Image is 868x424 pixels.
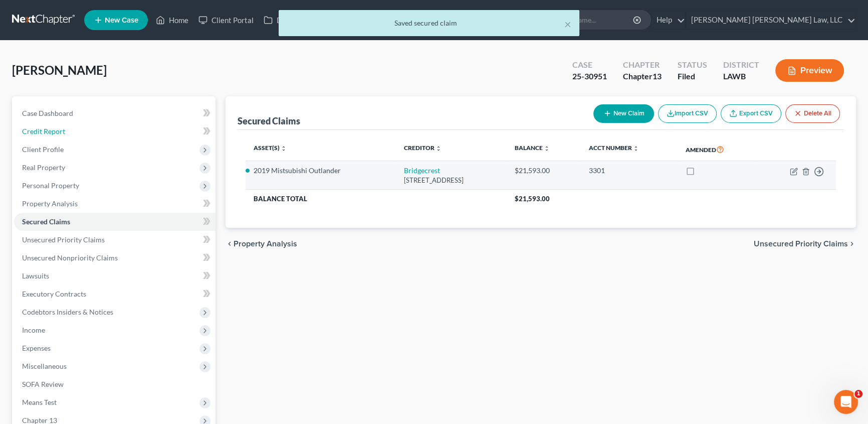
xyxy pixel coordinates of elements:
[653,71,662,81] span: 13
[834,390,858,414] iframe: Intercom live chat
[22,253,118,262] span: Unsecured Nonpriority Claims
[589,166,669,176] div: 3301
[14,285,215,303] a: Executory Contracts
[589,144,639,152] a: Acct Number unfold_more
[22,380,64,388] span: SOFA Review
[404,144,442,152] a: Creditor unfold_more
[514,166,573,176] div: $21,593.00
[234,240,297,248] span: Property Analysis
[775,59,844,82] button: Preview
[404,176,498,185] div: [STREET_ADDRESS]
[623,59,662,71] div: Chapter
[22,308,113,316] span: Codebtors Insiders & Notices
[22,344,51,352] span: Expenses
[238,115,300,127] div: Secured Claims
[564,18,571,30] button: ×
[22,145,64,154] span: Client Profile
[22,181,79,190] span: Personal Property
[254,166,388,176] li: 2019 Mistsubishi Outlander
[754,240,848,248] span: Unsecured Priority Claims
[22,163,65,172] span: Real Property
[572,59,607,71] div: Case
[14,375,215,393] a: SOFA Review
[633,146,639,152] i: unfold_more
[14,195,215,213] a: Property Analysis
[14,213,215,231] a: Secured Claims
[723,71,759,82] div: LAWB
[281,146,287,152] i: unfold_more
[22,235,105,244] span: Unsecured Priority Claims
[22,362,67,370] span: Miscellaneous
[723,59,759,71] div: District
[22,199,78,208] span: Property Analysis
[436,146,442,152] i: unfold_more
[22,326,45,334] span: Income
[226,240,297,248] button: chevron_left Property Analysis
[14,267,215,285] a: Lawsuits
[623,71,662,82] div: Chapter
[22,290,86,298] span: Executory Contracts
[848,240,856,248] i: chevron_right
[721,104,781,123] a: Export CSV
[514,195,549,203] span: $21,593.00
[754,240,856,248] button: Unsecured Priority Claims chevron_right
[22,271,49,280] span: Lawsuits
[246,190,506,208] th: Balance Total
[678,71,707,82] div: Filed
[287,18,571,28] div: Saved secured claim
[854,390,862,398] span: 1
[678,59,707,71] div: Status
[785,104,840,123] button: Delete All
[678,138,757,161] th: Amended
[12,63,107,77] span: [PERSON_NAME]
[22,398,57,406] span: Means Test
[254,144,287,152] a: Asset(s) unfold_more
[22,217,70,226] span: Secured Claims
[543,146,549,152] i: unfold_more
[14,231,215,249] a: Unsecured Priority Claims
[658,104,717,123] button: Import CSV
[14,104,215,122] a: Case Dashboard
[593,104,654,123] button: New Claim
[22,127,65,135] span: Credit Report
[226,240,234,248] i: chevron_left
[14,249,215,267] a: Unsecured Nonpriority Claims
[514,144,549,152] a: Balance unfold_more
[22,109,73,117] span: Case Dashboard
[14,122,215,140] a: Credit Report
[404,166,440,175] a: Bridgecrest
[572,71,607,82] div: 25-30951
